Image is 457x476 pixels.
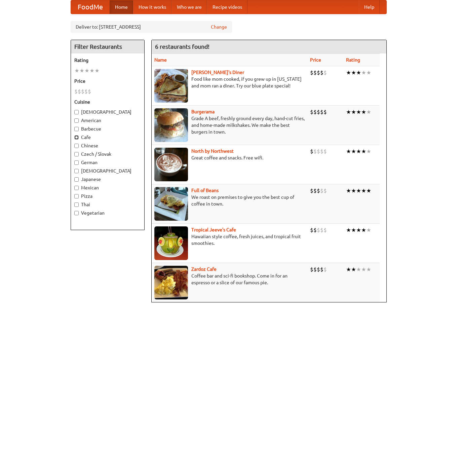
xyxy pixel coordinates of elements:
[154,148,188,181] img: north.jpg
[71,40,144,53] h4: Filter Restaurants
[191,266,217,272] a: Zardoz Cafe
[346,266,351,273] li: ★
[154,69,188,103] img: sallys.jpg
[74,78,141,84] h5: Price
[361,69,366,76] li: ★
[320,148,323,155] li: $
[361,187,366,194] li: ★
[74,203,79,207] input: Thai
[74,99,141,105] h5: Cuisine
[74,57,141,64] h5: Rating
[351,226,356,234] li: ★
[323,266,327,273] li: $
[310,148,313,155] li: $
[351,148,356,155] li: ★
[356,148,361,155] li: ★
[74,176,141,183] label: Japanese
[356,187,361,194] li: ★
[211,24,227,30] a: Change
[356,266,361,273] li: ★
[191,109,215,114] a: Burgerama
[346,69,351,76] li: ★
[356,226,361,234] li: ★
[74,118,79,123] input: American
[154,108,188,142] img: burgerama.jpg
[154,154,305,161] p: Great coffee and snacks. Free wifi.
[154,233,305,247] p: Hawaiian style coffee, fresh juices, and tropical fruit smoothies.
[74,194,79,198] input: Pizza
[154,226,188,260] img: jeeves.jpg
[78,88,81,95] li: $
[323,69,327,76] li: $
[366,69,371,76] li: ★
[154,76,305,89] p: Food like mom cooked, if you grew up in [US_STATE] and mom ran a diner. Try our blue plate special!
[320,226,323,234] li: $
[74,184,141,191] label: Mexican
[320,69,323,76] li: $
[317,266,320,273] li: $
[317,226,320,234] li: $
[81,88,84,95] li: $
[74,151,141,157] label: Czech / Slovak
[191,188,219,193] a: Full of Beans
[323,108,327,116] li: $
[356,69,361,76] li: ★
[317,69,320,76] li: $
[351,187,356,194] li: ★
[191,227,236,232] b: Tropical Jeeve's Cafe
[351,108,356,116] li: ★
[79,67,84,74] li: ★
[155,43,210,50] ng-pluralize: 6 restaurants found!
[346,108,351,116] li: ★
[84,67,89,74] li: ★
[154,115,305,135] p: Grade A beef, freshly ground every day, hand-cut fries, and home-made milkshakes. We make the bes...
[154,272,305,286] p: Coffee bar and sci-fi bookshop. Come in for an espresso or a slice of our famous pie.
[74,134,141,141] label: Cafe
[366,266,371,273] li: ★
[71,21,232,33] div: Deliver to: [STREET_ADDRESS]
[71,0,110,14] a: FoodMe
[74,117,141,124] label: American
[94,67,100,74] li: ★
[366,187,371,194] li: ★
[172,0,207,14] a: Who we are
[74,159,141,166] label: German
[366,226,371,234] li: ★
[317,148,320,155] li: $
[191,148,234,154] b: North by Northwest
[310,187,313,194] li: $
[191,70,244,75] a: [PERSON_NAME]'s Diner
[310,226,313,234] li: $
[74,169,79,173] input: [DEMOGRAPHIC_DATA]
[351,266,356,273] li: ★
[74,177,79,182] input: Japanese
[74,168,141,174] label: [DEMOGRAPHIC_DATA]
[361,266,366,273] li: ★
[74,160,79,165] input: German
[346,226,351,234] li: ★
[313,187,317,194] li: $
[74,67,79,74] li: ★
[346,187,351,194] li: ★
[317,187,320,194] li: $
[320,108,323,116] li: $
[74,211,79,215] input: Vegetarian
[133,0,172,14] a: How it works
[74,109,141,115] label: [DEMOGRAPHIC_DATA]
[313,226,317,234] li: $
[154,266,188,299] img: zardoz.jpg
[84,88,88,95] li: $
[359,0,380,14] a: Help
[313,148,317,155] li: $
[320,266,323,273] li: $
[366,108,371,116] li: ★
[310,108,313,116] li: $
[310,69,313,76] li: $
[361,226,366,234] li: ★
[313,108,317,116] li: $
[110,0,133,14] a: Home
[366,148,371,155] li: ★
